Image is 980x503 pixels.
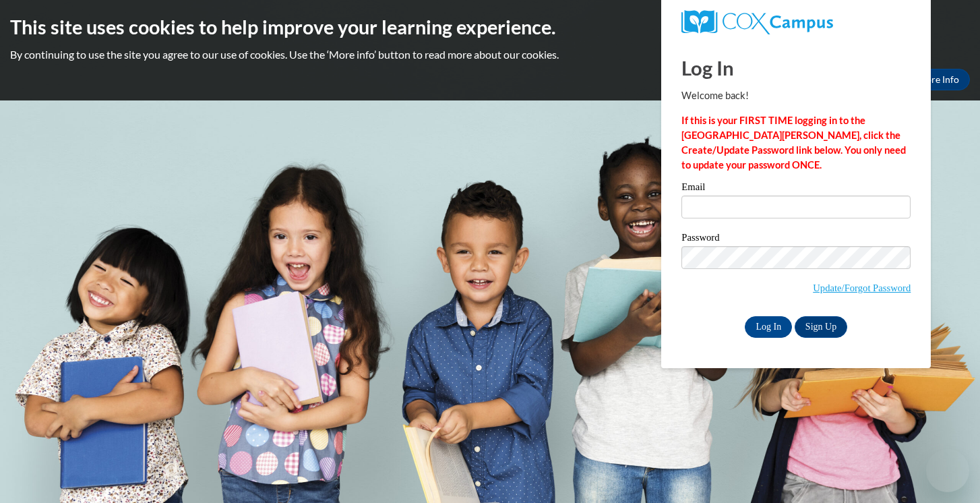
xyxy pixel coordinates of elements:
a: COX Campus [681,10,911,34]
p: By continuing to use the site you agree to our use of cookies. Use the ‘More info’ button to read... [10,47,970,62]
label: Password [681,233,911,246]
input: Log In [745,316,792,338]
iframe: 启动消息传送窗口的按钮 [926,449,969,492]
h2: This site uses cookies to help improve your learning experience. [10,13,970,40]
h1: Log In [681,54,911,82]
a: Update/Forgot Password [813,283,911,293]
strong: If this is your FIRST TIME logging in to the [GEOGRAPHIC_DATA][PERSON_NAME], click the Create/Upd... [681,115,906,171]
a: Sign Up [795,316,847,338]
label: Email [681,182,911,196]
p: Welcome back! [681,88,911,103]
a: More Info [907,69,970,90]
img: COX Campus [681,10,832,34]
